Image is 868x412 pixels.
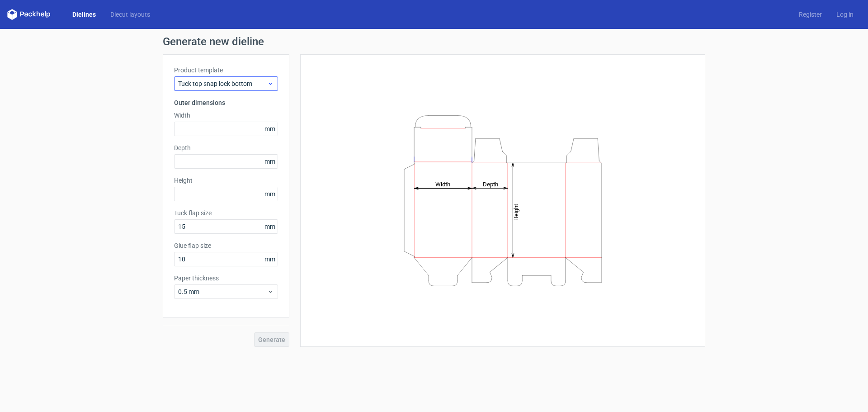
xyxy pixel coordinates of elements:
span: mm [262,122,278,136]
span: 0.5 mm [178,287,267,296]
h1: Generate new dieline [163,36,705,47]
a: Log in [829,10,861,19]
span: mm [262,187,278,201]
label: Height [174,176,278,185]
a: Diecut layouts [103,10,157,19]
label: Depth [174,143,278,152]
label: Glue flap size [174,241,278,250]
h3: Outer dimensions [174,98,278,107]
span: Tuck top snap lock bottom [178,79,267,88]
span: mm [262,155,278,168]
span: mm [262,220,278,233]
label: Width [174,111,278,120]
tspan: Height [513,204,519,220]
a: Dielines [65,10,103,19]
a: Register [792,10,829,19]
span: mm [262,252,278,266]
label: Tuck flap size [174,208,278,218]
tspan: Width [435,180,450,187]
tspan: Depth [483,180,498,187]
label: Product template [174,66,278,75]
label: Paper thickness [174,274,278,283]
